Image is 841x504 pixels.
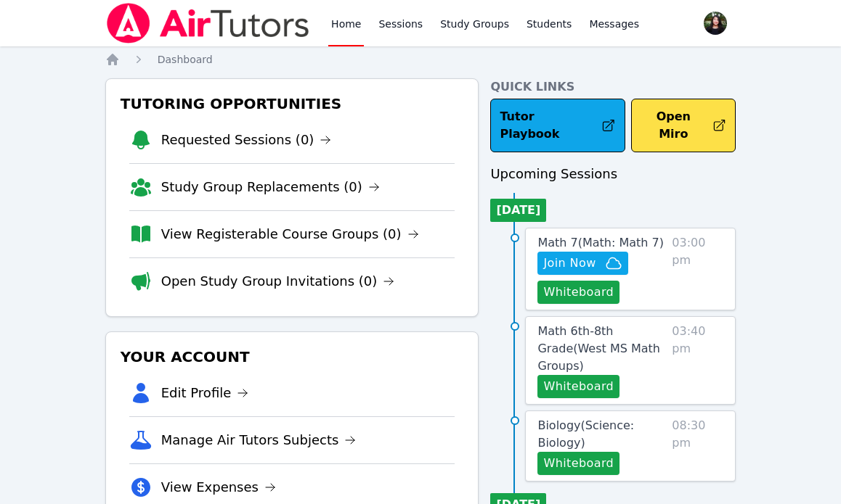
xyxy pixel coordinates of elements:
[537,323,666,375] a: Math 6th-8th Grade(West MS Math Groups)
[537,234,664,252] a: Math 7(Math: Math 7)
[161,130,332,150] a: Requested Sessions (0)
[490,199,546,222] li: [DATE]
[490,164,736,184] h3: Upcoming Sessions
[537,452,619,475] button: Whiteboard
[672,417,723,475] span: 08:30 pm
[672,323,723,398] span: 03:40 pm
[118,344,467,370] h3: Your Account
[490,99,625,152] a: Tutor Playbook
[158,52,213,67] a: Dashboard
[537,324,660,373] span: Math 6th-8th Grade ( West MS Math Groups )
[490,78,736,96] h4: Quick Links
[161,477,276,497] a: View Expenses
[105,52,736,67] nav: Breadcrumb
[631,99,736,152] button: Open Miro
[589,17,639,31] span: Messages
[161,383,249,403] a: Edit Profile
[537,418,634,450] span: Biology ( Science: Biology )
[158,54,213,65] span: Dashboard
[161,224,419,244] a: View Registerable Course Groups (0)
[537,236,664,249] span: Math 7 ( Math: Math 7 )
[537,375,619,398] button: Whiteboard
[161,271,395,292] a: Open Study Group Invitations (0)
[537,281,619,304] button: Whiteboard
[105,3,311,44] img: Air Tutors
[537,417,666,452] a: Biology(Science: Biology)
[537,252,627,275] button: Join Now
[672,234,723,304] span: 03:00 pm
[161,430,357,450] a: Manage Air Tutors Subjects
[161,177,380,197] a: Study Group Replacements (0)
[543,255,596,272] span: Join Now
[118,91,467,117] h3: Tutoring Opportunities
